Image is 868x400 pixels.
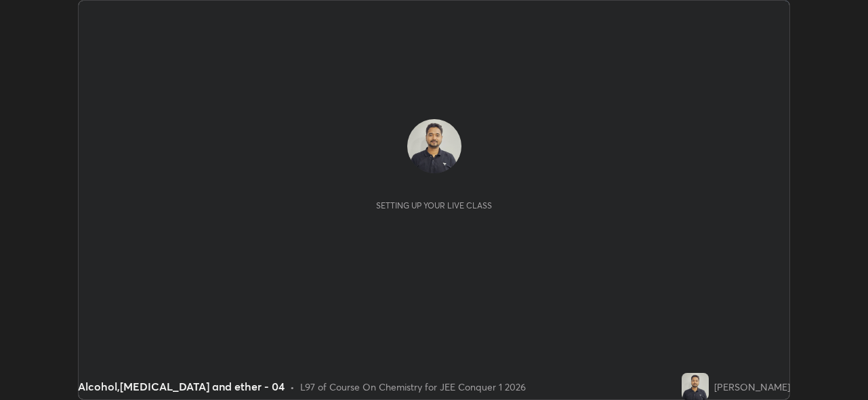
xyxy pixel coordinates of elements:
div: • [290,380,295,394]
div: Alcohol,[MEDICAL_DATA] and ether - 04 [78,378,285,395]
div: [PERSON_NAME] [714,380,790,394]
div: L97 of Course On Chemistry for JEE Conquer 1 2026 [300,380,526,394]
div: Setting up your live class [376,200,492,210]
img: 81071b17b0dd4859a2b07f88cb3d53bb.jpg [407,119,461,173]
img: 81071b17b0dd4859a2b07f88cb3d53bb.jpg [682,373,709,400]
